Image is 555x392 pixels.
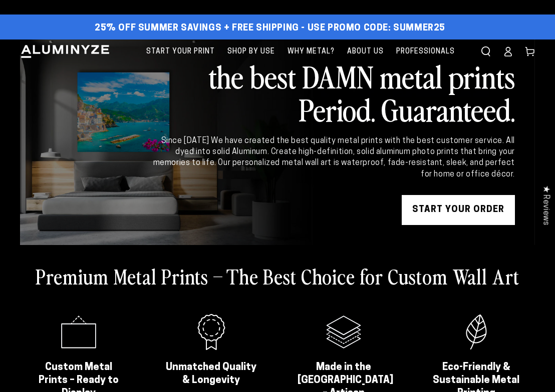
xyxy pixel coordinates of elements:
a: About Us [342,39,389,64]
span: Shop By Use [227,45,275,58]
img: Aluminyze [20,44,110,59]
div: Since [DATE] We have created the best quality metal prints with the best customer service. All dy... [151,135,515,180]
span: About Us [347,45,384,58]
h2: Premium Metal Prints – The Best Choice for Custom Wall Art [36,263,519,289]
span: Professionals [396,45,455,58]
span: Why Metal? [288,45,335,58]
span: Start Your Print [146,45,215,58]
a: Shop By Use [222,39,280,64]
h2: Unmatched Quality & Longevity [165,361,258,387]
a: Professionals [391,39,460,64]
h2: the best DAMN metal prints Period. Guaranteed. [151,59,515,125]
a: Why Metal? [283,39,340,64]
a: START YOUR Order [402,195,515,225]
div: Click to open Judge.me floating reviews tab [536,177,555,233]
summary: Search our site [475,40,497,62]
span: 25% off Summer Savings + Free Shipping - Use Promo Code: SUMMER25 [95,23,445,34]
a: Start Your Print [141,39,220,64]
